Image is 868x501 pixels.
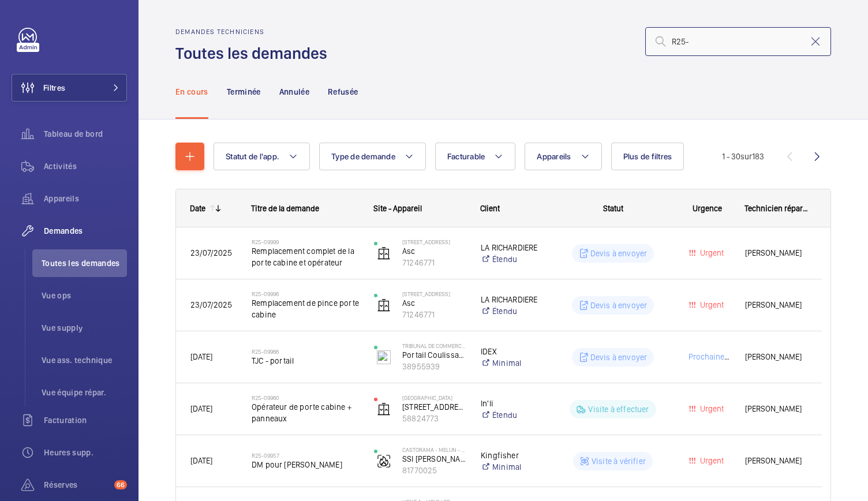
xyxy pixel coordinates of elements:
span: Technicien réparateur [744,204,808,213]
h2: R25-09957 [252,452,359,459]
span: Statut de l'app. [226,152,279,161]
span: Toutes les demandes [42,257,127,269]
p: SSI [PERSON_NAME] [402,453,466,465]
p: IDEX [481,346,542,357]
button: Facturable [435,143,516,170]
span: Vue équipe répar. [42,387,127,398]
a: Minimal [481,357,542,369]
p: LA RICHARDIERE [481,294,542,305]
span: Urgent [698,456,724,465]
span: Vue ass. technique [42,354,127,366]
p: 58824773 [402,413,466,424]
span: TJC - portail [252,355,359,367]
p: Castorama - MELUN - 1423 [402,446,466,453]
p: Portail Coulissant (Av. du Président [PERSON_NAME]) Parking arrière [402,349,466,361]
p: Asc [402,297,466,309]
span: [DATE] [190,352,212,361]
span: [PERSON_NAME] [745,246,807,260]
button: Filtres [12,74,127,102]
span: 23/07/2025 [190,248,232,257]
a: Minimal [481,461,542,473]
span: 1 - 30 183 [722,152,764,160]
p: Devis à envoyer [590,300,648,311]
h2: R25-09960 [252,394,359,401]
span: Type de demande [331,152,395,161]
input: Chercher par numéro demande ou de devis [645,27,831,56]
p: 81770025 [402,465,466,476]
p: Visite à effectuer [588,403,649,415]
span: [PERSON_NAME] [745,298,807,312]
span: Remplacement complet de la porte cabine et opérateur [252,245,359,268]
span: 23/07/2025 [190,300,232,309]
span: [DATE] [190,456,212,465]
p: [GEOGRAPHIC_DATA] [402,394,466,401]
button: Statut de l'app. [214,143,310,170]
span: Filtres [43,82,65,94]
span: Tableau de bord [44,128,127,140]
h2: R25-09966 [252,348,359,355]
button: Plus de filtres [611,143,684,170]
span: 66 [114,480,127,489]
button: Type de demande [319,143,426,170]
p: Annulée [279,86,309,98]
a: Étendu [481,305,542,317]
img: elevator.svg [377,298,391,312]
span: Appareils [44,193,127,204]
span: DM pour [PERSON_NAME] [252,459,359,470]
p: TRIBUNAL DE COMMERCE DE MEAUX [402,342,466,349]
p: In'li [481,398,542,409]
a: Étendu [481,409,542,421]
span: Titre de la demande [251,204,319,213]
p: [STREET_ADDRESS][PERSON_NAME] [402,401,466,413]
span: Opérateur de porte cabine + panneaux [252,401,359,424]
span: Facturable [447,152,485,161]
p: 71246771 [402,309,466,320]
span: [DATE] [190,404,212,413]
span: Urgent [698,248,724,257]
span: Site - Appareil [373,204,422,213]
p: Visite à vérifier [592,455,646,467]
p: Asc [402,245,466,257]
h2: R25-09996 [252,290,359,297]
span: Remplacement de pince porte cabine [252,297,359,320]
p: Devis à envoyer [590,248,648,259]
span: Demandes [44,225,127,237]
img: elevator.svg [377,402,391,416]
a: Étendu [481,253,542,265]
span: sur [740,152,752,161]
p: En cours [175,86,208,98]
span: Facturation [44,414,127,426]
h2: Demandes techniciens [175,28,334,36]
img: elevator.svg [377,246,391,260]
p: [STREET_ADDRESS] [402,290,466,297]
span: Réserves [44,479,110,491]
span: Urgent [698,404,724,413]
p: Terminée [227,86,261,98]
span: Activités [44,160,127,172]
button: Appareils [525,143,601,170]
h1: Toutes les demandes [175,43,334,64]
span: Vue ops [42,290,127,301]
p: LA RICHARDIERE [481,242,542,253]
span: [PERSON_NAME] [745,350,807,364]
div: Date [190,204,205,213]
span: Client [480,204,500,213]
img: sliding_gate.svg [377,350,391,364]
span: Heures supp. [44,447,127,458]
span: [PERSON_NAME] [745,454,807,468]
span: Prochaine visite [686,352,745,361]
span: Vue supply [42,322,127,334]
span: [PERSON_NAME] [745,402,807,416]
p: 38955939 [402,361,466,372]
h2: R25-09999 [252,238,359,245]
p: [STREET_ADDRESS] [402,238,466,245]
img: fire_alarm.svg [377,454,391,468]
span: Statut [603,204,623,213]
span: Plus de filtres [623,152,672,161]
p: Devis à envoyer [590,352,648,363]
p: 71246771 [402,257,466,268]
span: Urgence [693,204,722,213]
p: Kingfisher [481,450,542,461]
span: Urgent [698,300,724,309]
p: Refusée [328,86,358,98]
